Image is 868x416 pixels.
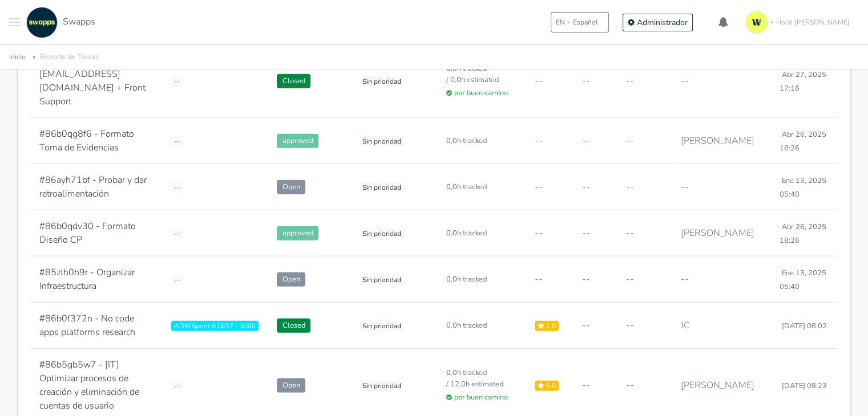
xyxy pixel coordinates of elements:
span: Open [277,378,305,393]
span: Closed [277,74,310,89]
small: por buen camino [446,392,516,403]
span: Sin prioridad [360,321,404,331]
button: ENEspañol [551,12,609,32]
small: 0,0h tracked [446,182,516,193]
li: Reporte de Tareas [28,51,99,64]
a: Hola! [PERSON_NAME] [741,6,859,38]
small: Ene 13, 2025 05:40 [780,176,826,199]
small: Abr 26, 2025 18:26 [780,222,826,246]
button: Toggle navigation menu [9,7,21,38]
td: -- [617,256,672,303]
td: -- [526,118,573,164]
small: / 0,0h estimated [446,75,516,85]
td: -- [526,210,573,256]
span: Sin prioridad [360,229,404,239]
td: -- [617,210,672,256]
span: approved [277,226,318,241]
small: [DATE] 08:23 [780,381,827,391]
span: #86b0qg8f6 - Formato Toma de Evidencias [39,128,134,154]
span: approved [277,134,318,149]
td: -- [672,44,770,118]
span: -- [171,76,183,87]
td: -- [617,118,672,164]
span: #85zth0h9r - Organizar Infraestructura [39,266,135,292]
td: -- [617,164,672,210]
span: -- [171,182,183,193]
span: -- [171,275,183,285]
td: -- [573,303,617,349]
td: -- [573,164,617,210]
img: isotipo-3-3e143c57.png [745,11,768,34]
td: -- [617,44,672,118]
span: Sin prioridad [360,381,404,391]
td: -- [573,256,617,303]
span: Sin prioridad [360,136,404,146]
td: -- [526,256,573,303]
span: Sin prioridad [360,182,404,193]
td: -- [573,118,617,164]
small: 0,0h tracked [446,228,516,239]
td: -- [526,164,573,210]
td: -- [672,164,770,210]
span: #86b5gb5w7 - [IT] Optimizar procesos de creación y eliminación de cuentas de usuario [39,358,139,412]
a: Swapps [23,7,95,38]
span: Closed [277,319,310,333]
a: Inicio [9,52,26,62]
span: Swapps [63,15,95,28]
td: -- [672,256,770,303]
span: Sin prioridad [360,76,404,87]
span: Sin prioridad [360,275,404,285]
small: 0,0h tracked [446,368,516,378]
span: -- [171,136,183,146]
a: [PERSON_NAME] [681,379,754,391]
a: JC [681,319,690,332]
span: 1,0 [535,321,559,331]
span: -- [171,229,183,239]
small: 0,0h tracked [446,274,516,285]
small: Abr 27, 2025 17:16 [780,70,826,93]
span: #86b0qdv30 - Formato Diseño CP [39,220,136,246]
small: 0,0h tracked [446,136,516,146]
span: Hola! [PERSON_NAME] [776,17,850,27]
small: Ene 13, 2025 05:40 [780,268,826,292]
small: por buen camino [446,88,516,99]
small: 0,0h tracked [446,63,516,74]
small: / 12,0h estimated [446,379,516,390]
span: Español [573,17,598,27]
span: Administrador [637,17,688,28]
small: 0,0h tracked [446,320,516,331]
a: [PERSON_NAME] [681,134,754,147]
td: -- [617,303,672,349]
span: Open [277,180,305,195]
span: -- [171,381,183,391]
small: [DATE] 08:02 [780,321,827,331]
td: -- [526,44,573,118]
small: Abr 26, 2025 18:26 [780,129,826,153]
span: 5,0 [535,381,559,391]
span: #86b0f372n - No code apps platforms research [39,312,135,338]
a: [PERSON_NAME] [681,227,754,239]
a: ADM Sprint 6 (3/17 - 3/30) [171,321,259,331]
td: -- [573,44,617,118]
span: #85zrx9168 - Acceso [EMAIL_ADDRESS][DOMAIN_NAME] + Front Support [39,54,146,108]
a: Administrador [623,14,693,31]
span: #86ayh71bf - Probar y dar retroalimentación [39,174,147,200]
img: swapps-linkedin-v2.jpg [26,7,58,38]
span: Open [277,272,305,287]
td: -- [573,210,617,256]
